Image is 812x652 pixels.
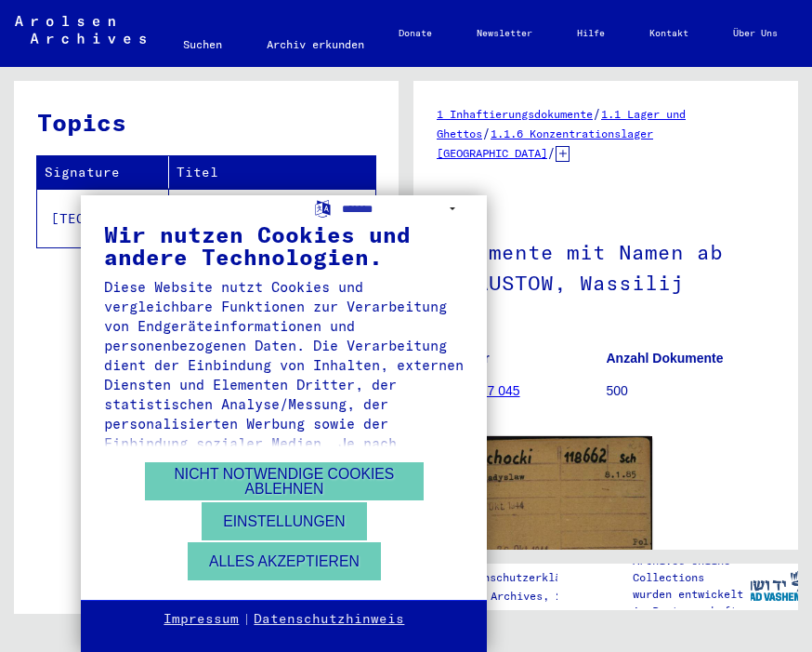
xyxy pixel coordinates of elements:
button: Einstellungen [202,502,366,540]
select: Sprache auswählen [342,195,464,222]
div: Wir nutzen Cookies und andere Technologien. [104,223,464,268]
button: Alles akzeptieren [188,542,381,580]
a: Impressum [164,610,239,629]
button: Nicht notwendige Cookies ablehnen [145,462,424,500]
a: Datenschutzhinweis [254,610,404,629]
label: Sprache auswählen [313,198,333,216]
